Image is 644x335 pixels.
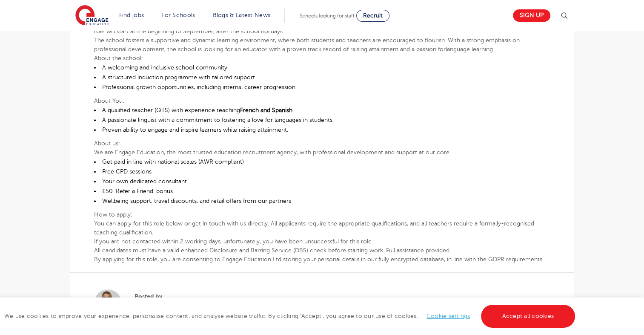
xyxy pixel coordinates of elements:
img: Engage Education [75,5,109,26]
p: We are Engage Education, the most trusted education recruitment agency, with professional develop... [94,148,550,157]
b: About the school: [94,55,143,61]
b: About us: [94,140,120,147]
li: A welcoming and inclusive school community. [94,63,550,72]
p: The school fosters a supportive and dynamic learning environment, where both students and teacher... [94,36,550,54]
li: Professional growth opportunities, including internal career progression. [94,82,550,92]
b: About You: [94,98,124,104]
a: For Schools [161,12,195,18]
b: By applying for this role, you are consenting to Engage Education Ltd storing your personal detai... [94,256,544,263]
a: Blogs & Latest News [213,12,271,18]
p: You can apply for this role below or get in touch with us directly. All applicants require the ap... [94,219,550,237]
b: l [446,46,447,52]
li: £50 ‘Refer a Friend’ bonus [94,186,550,196]
li: Proven ability to engage and inspire learners while raising attainment. [94,125,550,135]
p: All candidates must have a valid enhanced Disclosure and Barring Service (DBS) check before start... [94,246,550,255]
span: Posted by [135,292,217,301]
a: Recruit [356,10,389,22]
a: Accept all cookies [481,305,575,328]
p: If you are not contacted within 2 working days, unfortunately, you have been unsuccessful for thi... [94,237,550,246]
a: Find jobs [119,12,144,18]
li: A structured induction programme with tailored support. [94,72,550,82]
b: How to apply: [94,211,132,218]
li: A passionate linguist with a commitment to fostering a love for languages in students. [94,115,550,125]
li: Free CPD sessions [94,167,550,176]
li: Wellbeing support, travel discounts, and retail offers from our partners [94,196,550,206]
li: Get paid in line with national scales (AWR compliant) [94,157,550,167]
a: Sign up [513,9,550,22]
li: Your own dedicated consultant [94,176,550,186]
span: Recruit [363,12,383,19]
li: A qualified teacher (QTS) with experience teaching . [94,105,550,115]
span: Schools looking for staff [300,13,355,19]
span: We use cookies to improve your experience, personalise content, and analyse website traffic. By c... [4,313,577,319]
b: French and Spanish [240,107,292,113]
a: Cookie settings [426,313,470,319]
